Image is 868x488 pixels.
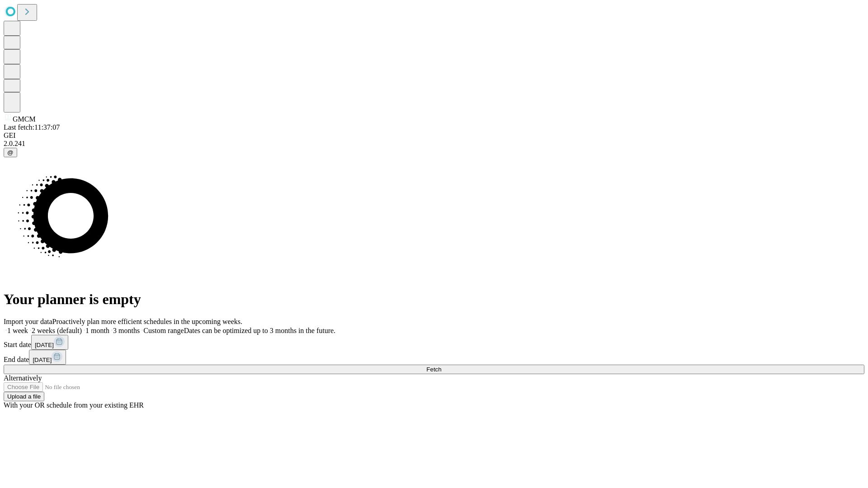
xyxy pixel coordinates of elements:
[113,327,140,334] span: 3 months
[33,357,52,363] span: [DATE]
[4,335,864,350] div: Start date
[31,335,68,350] button: [DATE]
[4,131,864,140] div: GEI
[4,318,52,325] span: Import your data
[29,350,66,365] button: [DATE]
[184,327,335,334] span: Dates can be optimized up to 3 months in the future.
[4,148,17,157] button: @
[4,392,44,401] button: Upload a file
[4,365,864,374] button: Fetch
[7,149,14,156] span: @
[35,342,54,348] span: [DATE]
[4,350,864,365] div: End date
[4,374,42,382] span: Alternatively
[7,327,28,334] span: 1 week
[4,401,144,409] span: With your OR schedule from your existing EHR
[52,318,242,325] span: Proactively plan more efficient schedules in the upcoming weeks.
[4,123,60,131] span: Last fetch: 11:37:07
[4,140,864,148] div: 2.0.241
[4,291,864,308] h1: Your planner is empty
[32,327,82,334] span: 2 weeks (default)
[426,366,441,373] span: Fetch
[13,115,36,123] span: GMCM
[143,327,184,334] span: Custom range
[85,327,109,334] span: 1 month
